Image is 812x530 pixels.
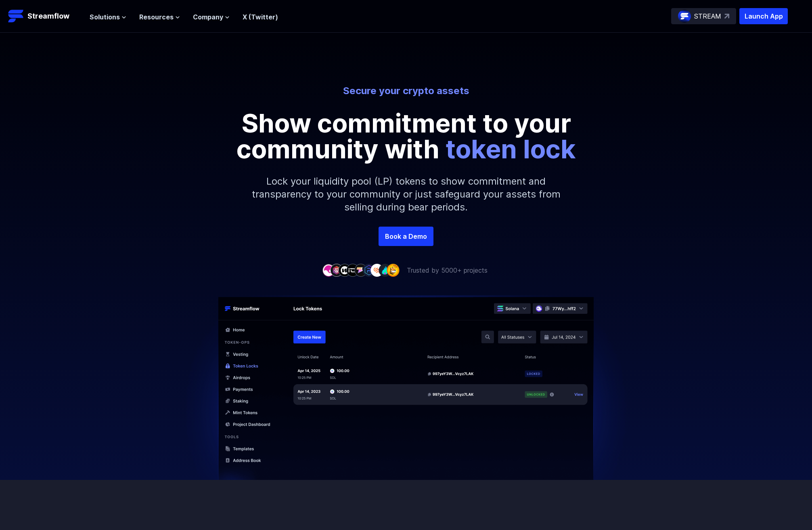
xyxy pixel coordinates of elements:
[90,12,120,22] span: Solutions
[176,295,636,500] img: Hero Image
[139,12,180,22] button: Resources
[27,11,69,22] p: Streamflow
[182,84,630,97] p: Secure your crypto assets
[739,8,788,24] button: Launch App
[379,264,391,276] img: company-8
[193,12,230,22] button: Company
[354,264,367,276] img: company-5
[243,13,278,21] a: X (Twitter)
[232,162,580,227] p: Lock your liquidity pool (LP) tokens to show commitment and transparency to your community or jus...
[678,10,691,23] img: streamflow-logo-circle.png
[446,133,576,164] span: token lock
[694,11,721,21] p: STREAM
[379,227,433,246] a: Book a Demo
[322,264,335,276] img: company-1
[193,12,223,22] span: Company
[346,264,359,276] img: company-4
[362,264,375,276] img: company-6
[370,264,383,276] img: company-7
[407,265,488,275] p: Trusted by 5000+ projects
[671,8,736,24] a: STREAM
[330,264,343,276] img: company-2
[338,264,351,276] img: company-3
[387,264,400,276] img: company-9
[90,12,126,22] button: Solutions
[139,12,174,22] span: Resources
[8,8,24,24] img: Streamflow Logo
[8,8,82,24] a: Streamflow
[724,14,729,19] img: top-right-arrow.svg
[224,110,588,162] p: Show commitment to your community with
